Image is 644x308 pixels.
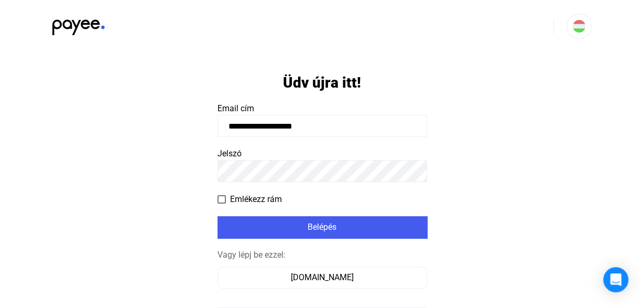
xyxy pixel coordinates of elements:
img: black-payee-blue-dot.svg [52,14,105,35]
div: Open Intercom Messenger [603,267,628,292]
button: [DOMAIN_NAME] [217,267,427,289]
img: HU [573,20,585,33]
button: Belépés [217,216,427,238]
button: HU [566,14,592,39]
a: [DOMAIN_NAME] [217,272,427,282]
span: Jelszó [217,148,242,158]
div: [DOMAIN_NAME] [221,271,423,284]
div: Vagy lépj be ezzel: [217,249,427,261]
h1: Üdv újra itt! [283,73,361,92]
div: Belépés [221,221,424,233]
span: Emlékezz rám [230,193,282,206]
span: Email cím [217,103,254,113]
